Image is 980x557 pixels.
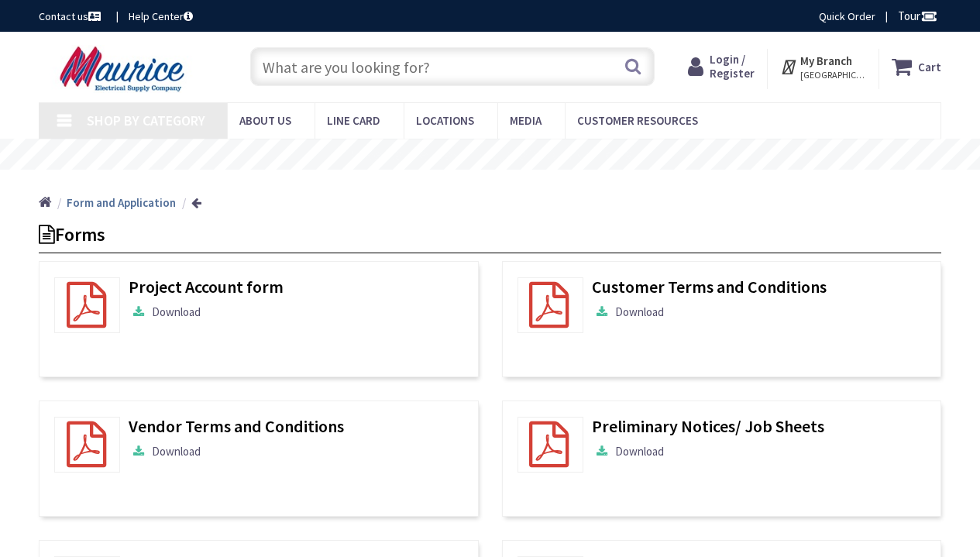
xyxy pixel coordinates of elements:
[250,47,655,86] input: What are you looking for?
[239,113,291,128] span: About us
[39,225,941,253] h3: Forms
[892,53,941,81] a: Cart
[819,9,875,24] a: Quick Order
[592,277,930,296] h4: Customer Terms and Conditions
[349,146,632,163] rs-layer: Free Same Day Pickup at 15 Locations
[129,304,201,320] a: Download
[592,443,664,459] a: Download
[510,113,542,128] span: Media
[800,69,866,81] span: [GEOGRAPHIC_DATA], [GEOGRAPHIC_DATA]
[577,113,698,128] span: Customer Resources
[780,53,866,81] div: My Branch [GEOGRAPHIC_DATA], [GEOGRAPHIC_DATA]
[416,113,474,128] span: Locations
[592,417,930,435] h4: Preliminary Notices/ Job Sheets
[710,52,755,81] span: Login / Register
[39,45,210,93] img: Maurice Electrical Supply Company
[129,417,466,435] h4: Vendor Terms and Conditions
[327,113,380,128] span: Line Card
[87,112,205,129] span: Shop By Category
[688,53,755,81] a: Login / Register
[129,9,193,24] a: Help Center
[39,9,104,24] a: Contact us
[898,9,937,23] span: Tour
[918,53,941,81] strong: Cart
[592,304,664,320] a: Download
[129,277,466,296] h4: Project Account form
[129,443,201,459] a: Download
[800,53,852,68] strong: My Branch
[67,195,176,210] strong: Form and Application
